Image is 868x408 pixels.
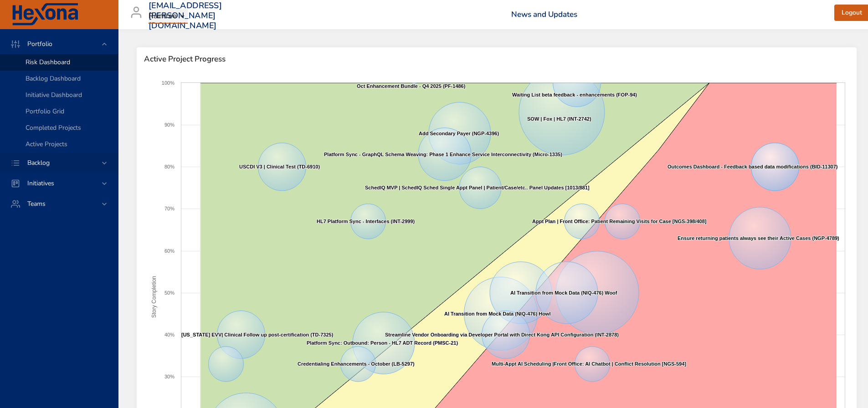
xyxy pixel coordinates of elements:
[419,131,499,136] text: Add Secondary Payer (NGP-4396)
[164,164,175,169] text: 80%
[511,9,577,20] a: News and Updates
[20,179,62,188] span: Initiatives
[149,9,188,24] div: Raintree
[307,340,458,346] text: Platform Sync: Outbound: Person - HL7 ADT Record (PMSC-21)
[512,92,637,97] text: Waiting List beta feedback - enhancements (FOP-94)
[668,164,838,169] text: Outcomes Dashboard - Feedback based data modifications (BID-11307)
[11,3,79,26] img: Hexona
[20,158,57,167] span: Backlog
[678,235,839,241] text: Ensure returning patients always see their Active Cases (NGP-4789)
[181,332,334,337] text: [US_STATE] EVV| Clinical Follow up post-certification (TD-7325)
[151,276,157,318] text: Story Completion
[26,58,70,66] span: Risk Dashboard
[444,311,550,316] text: AI Transition from Mock Data (NIQ-476) Howl
[239,164,320,169] text: USCDI V3 | Clinical Test (TD-6910)
[317,219,415,224] text: HL7 Platform Sync - Interfaces (INT-2999)
[164,332,175,337] text: 40%
[20,199,53,208] span: Teams
[164,122,175,127] text: 90%
[20,40,60,48] span: Portfolio
[842,7,862,19] span: Logout
[357,83,466,89] text: Oct Enhancement Bundle - Q4 2025 (PF-1486)
[26,74,81,83] span: Backlog Dashboard
[527,116,591,122] text: SOW | Fox | HL7 (INT-2742)
[492,361,686,367] text: Multi-Appt AI Scheduling |Front Office: AI Chatbot | Conflict Resolution [NGS-594]
[26,91,82,99] span: Initiative Dashboard
[164,374,175,379] text: 30%
[532,219,707,224] text: Appt Plan | Front Office: Patient Remaining Visits for Case [NGS-398/408]
[26,123,81,132] span: Completed Projects
[164,290,175,296] text: 50%
[298,361,415,367] text: Credentialing Enhancements - October (LB-5297)
[385,332,619,337] text: Streamline Vendor Onboarding via Developer Portal with Direct Kong API Configuration (INT-2878)
[510,290,617,296] text: AI Transition from Mock Data (NIQ-476) Woof
[164,206,175,211] text: 70%
[164,248,175,254] text: 60%
[162,80,175,86] text: 100%
[365,185,590,190] text: SchedIQ MVP | SchedIQ Sched Single Appt Panel | Patient/Case/etc.. Panel Updates [1013/881]
[26,140,67,148] span: Active Projects
[144,55,849,64] span: Active Project Progress
[149,1,222,31] h3: [EMAIL_ADDRESS][PERSON_NAME][DOMAIN_NAME]
[324,152,562,157] text: Platform Sync - GraphQL Schema Weaving: Phase 1 Enhance Service Interconnectivity (Micro-1335)
[26,107,64,116] span: Portfolio Grid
